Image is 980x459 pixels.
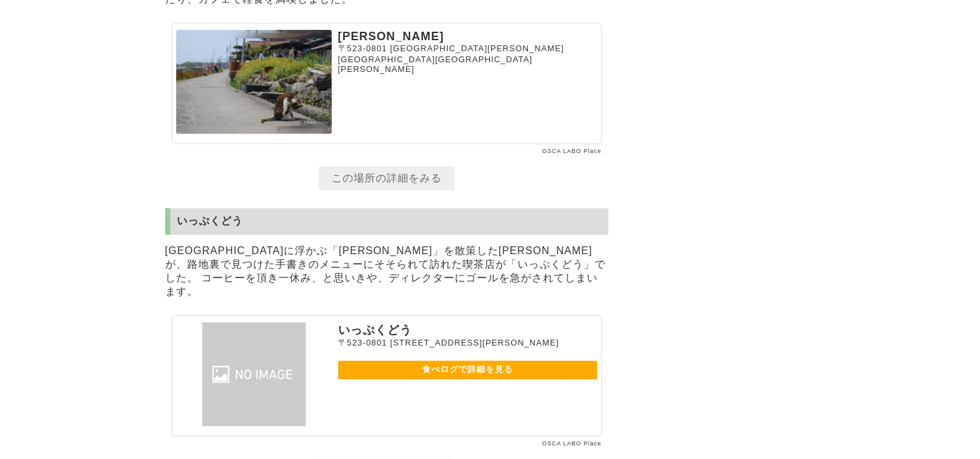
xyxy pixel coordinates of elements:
p: [PERSON_NAME] [338,30,597,43]
span: [GEOGRAPHIC_DATA][PERSON_NAME][GEOGRAPHIC_DATA][GEOGRAPHIC_DATA] [PERSON_NAME] [338,43,564,74]
p: いっぷくどう [338,322,597,338]
img: 沖島 [176,30,332,134]
h2: いっぷくどう [165,208,608,235]
span: 〒523-0801 [338,43,387,53]
span: 〒523-0801 [338,338,387,347]
a: OSCA LABO Place [542,148,602,154]
a: 食べログで詳細を見る [338,360,597,379]
p: [GEOGRAPHIC_DATA]に浮かぶ「[PERSON_NAME]」を散策した[PERSON_NAME]が、路地裏で見つけた手書きのメニューにそそられて訪れた喫茶店が「いっぷくどう」でした。... [165,241,608,302]
img: いっぷくどう [176,322,332,426]
a: OSCA LABO Place [542,440,602,447]
span: [STREET_ADDRESS][PERSON_NAME] [390,338,559,347]
a: この場所の詳細をみる [319,166,455,190]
